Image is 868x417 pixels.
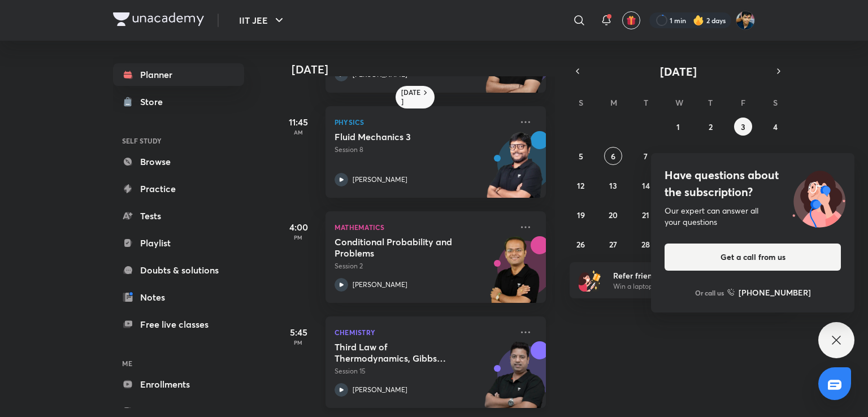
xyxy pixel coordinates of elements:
[572,147,590,165] button: October 5, 2025
[669,118,687,136] button: October 1, 2025
[642,210,649,220] abbr: October 21, 2025
[604,206,622,224] button: October 20, 2025
[708,151,713,162] abbr: October 9, 2025
[772,151,779,162] abbr: October 11, 2025
[576,239,585,250] abbr: October 26, 2025
[335,366,512,376] p: Session 15
[484,131,546,209] img: unacademy
[613,281,752,292] p: Win a laptop, vouchers & more
[609,210,618,220] abbr: October 20, 2025
[140,95,170,108] div: Store
[484,236,546,314] img: unacademy
[610,97,617,108] abbr: Monday
[665,244,841,271] button: Get a call from us
[783,167,854,228] img: ttu_illustration_new.svg
[626,15,636,25] img: avatar
[113,286,244,309] a: Notes
[676,121,680,132] abbr: October 1, 2025
[773,121,778,132] abbr: October 4, 2025
[604,176,622,194] button: October 13, 2025
[604,147,622,165] button: October 6, 2025
[675,97,683,108] abbr: Wednesday
[113,205,244,227] a: Tests
[232,9,293,32] button: IIT JEE
[701,118,719,136] button: October 2, 2025
[766,147,784,165] button: October 11, 2025
[577,210,585,220] abbr: October 19, 2025
[335,261,512,271] p: Session 2
[353,280,407,290] p: [PERSON_NAME]
[113,373,244,396] a: Enrollments
[739,151,747,162] abbr: October 10, 2025
[641,239,650,250] abbr: October 28, 2025
[665,205,841,228] div: Our expert can answer all your questions
[579,269,601,292] img: referral
[701,147,719,165] button: October 9, 2025
[113,12,204,29] a: Company Logo
[613,270,752,281] h6: Refer friends
[335,131,475,142] h5: Fluid Mechanics 3
[734,147,752,165] button: October 10, 2025
[113,63,244,86] a: Planner
[113,150,244,173] a: Browse
[335,341,475,364] h5: Third Law of Thermodynamics, Gibbs Function
[741,121,745,132] abbr: October 3, 2025
[609,239,617,250] abbr: October 27, 2025
[766,118,784,136] button: October 4, 2025
[644,151,648,162] abbr: October 7, 2025
[401,88,421,106] h6: [DATE]
[353,385,407,395] p: [PERSON_NAME]
[637,176,655,194] button: October 14, 2025
[695,288,724,298] p: Or call us
[572,206,590,224] button: October 19, 2025
[741,97,745,108] abbr: Friday
[113,354,244,373] h6: ME
[113,232,244,254] a: Playlist
[736,11,755,30] img: SHREYANSH GUPTA
[335,325,512,339] p: Chemistry
[604,235,622,253] button: October 27, 2025
[579,151,583,162] abbr: October 5, 2025
[693,15,704,26] img: streak
[276,234,321,241] p: PM
[609,180,617,191] abbr: October 13, 2025
[708,97,713,108] abbr: Thursday
[292,63,557,76] h4: [DATE]
[644,97,648,108] abbr: Tuesday
[276,325,321,339] h5: 5:45
[637,147,655,165] button: October 7, 2025
[637,206,655,224] button: October 21, 2025
[353,175,407,185] p: [PERSON_NAME]
[572,235,590,253] button: October 26, 2025
[676,151,680,162] abbr: October 8, 2025
[579,97,583,108] abbr: Sunday
[335,220,512,234] p: Mathematics
[335,145,512,155] p: Session 8
[660,64,697,79] span: [DATE]
[113,259,244,281] a: Doubts & solutions
[739,286,811,298] h6: [PHONE_NUMBER]
[585,63,771,79] button: [DATE]
[276,129,321,136] p: AM
[773,97,778,108] abbr: Saturday
[642,180,650,191] abbr: October 14, 2025
[113,313,244,336] a: Free live classes
[622,11,640,29] button: avatar
[734,118,752,136] button: October 3, 2025
[276,115,321,129] h5: 11:45
[113,12,204,26] img: Company Logo
[577,180,584,191] abbr: October 12, 2025
[572,176,590,194] button: October 12, 2025
[665,167,841,201] h4: Have questions about the subscription?
[335,236,475,259] h5: Conditional Probability and Problems
[113,90,244,113] a: Store
[727,286,811,298] a: [PHONE_NUMBER]
[611,151,615,162] abbr: October 6, 2025
[113,177,244,200] a: Practice
[709,121,713,132] abbr: October 2, 2025
[335,115,512,129] p: Physics
[637,235,655,253] button: October 28, 2025
[669,147,687,165] button: October 8, 2025
[276,339,321,346] p: PM
[113,131,244,150] h6: SELF STUDY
